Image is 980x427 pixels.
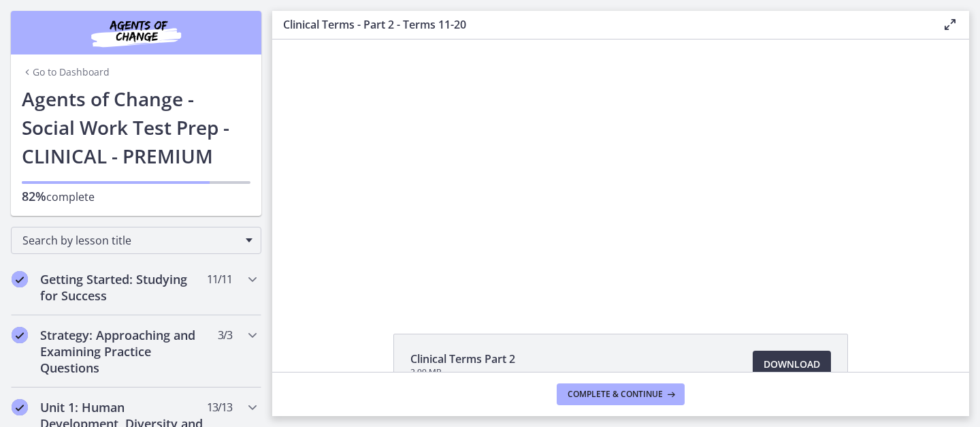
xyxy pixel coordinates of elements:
span: 82% [22,188,46,204]
h2: Strategy: Approaching and Examining Practice Questions [40,327,206,376]
h1: Agents of Change - Social Work Test Prep - CLINICAL - PREMIUM [22,84,250,170]
span: Complete & continue [568,389,663,400]
div: Search by lesson title [11,227,261,254]
span: Clinical Terms Part 2 [410,351,515,367]
p: complete [22,188,250,205]
i: Completed [12,271,28,287]
span: 3 / 3 [218,327,232,343]
span: 13 / 13 [207,399,232,415]
h3: Clinical Terms - Part 2 - Terms 11-20 [283,16,920,33]
h2: Getting Started: Studying for Success [40,271,206,304]
i: Completed [12,327,28,343]
button: Complete & continue [557,383,685,405]
span: 2.99 MB [410,367,515,378]
a: Go to Dashboard [22,65,110,79]
span: Search by lesson title [22,233,239,248]
i: Completed [12,399,28,415]
iframe: To enrich screen reader interactions, please activate Accessibility in Grammarly extension settings [272,39,969,302]
span: 11 / 11 [207,271,232,287]
a: Download [753,351,831,378]
span: Download [764,356,820,373]
img: Agents of Change [54,16,218,49]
